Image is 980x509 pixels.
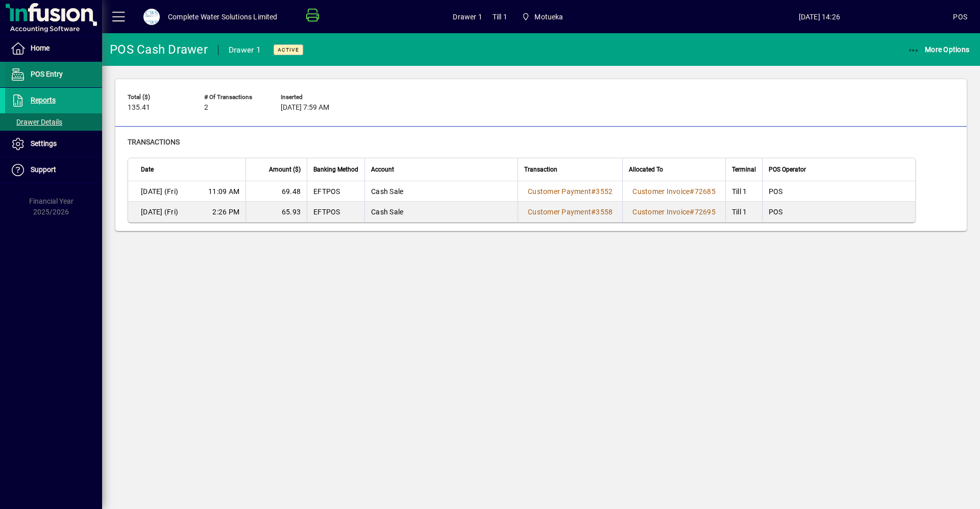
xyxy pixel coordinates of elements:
span: # [591,187,596,196]
span: Drawer 1 [453,9,482,25]
td: Cash Sale [364,202,518,222]
span: 72685 [695,187,716,196]
td: POS [762,202,915,222]
span: Amount ($) [269,164,301,175]
span: Allocated To [629,164,663,175]
span: Transaction [524,164,557,175]
span: Customer Payment [528,187,591,196]
span: 2 [204,104,208,112]
span: 72695 [695,208,716,216]
td: 69.48 [246,181,307,202]
td: Cash Sale [364,181,518,202]
span: Date [141,164,154,175]
td: EFTPOS [307,181,364,202]
span: Active [278,46,299,53]
span: Motueka [518,8,568,26]
div: POS Cash Drawer [110,41,208,58]
span: 3552 [596,187,612,196]
a: Customer Invoice#72695 [629,206,719,217]
span: Banking Method [313,164,358,175]
span: Transactions [128,138,180,146]
span: Account [371,164,394,175]
div: POS [953,9,967,25]
span: Settings [31,139,57,148]
td: 65.93 [246,202,307,222]
div: Complete Water Solutions Limited [168,9,278,25]
span: # [591,208,596,216]
div: Drawer 1 [229,42,261,58]
span: [DATE] 7:59 AM [281,104,329,112]
span: Customer Invoice [632,187,690,196]
span: # [690,187,694,196]
span: Inserted [281,94,342,101]
span: Till 1 [493,9,507,25]
button: Profile [135,8,168,26]
a: Home [5,36,102,61]
span: Motueka [534,9,563,25]
span: Customer Payment [528,208,591,216]
a: Drawer Details [5,113,102,131]
span: Total ($) [128,94,189,101]
a: POS Entry [5,62,102,87]
button: More Options [905,40,972,59]
td: Till 1 [725,202,762,222]
span: Terminal [732,164,756,175]
a: Support [5,157,102,183]
span: Drawer Details [10,118,62,126]
span: POS Entry [31,70,63,78]
td: Till 1 [725,181,762,202]
span: 2:26 PM [212,207,239,217]
span: 3558 [596,208,612,216]
span: POS Operator [769,164,806,175]
td: POS [762,181,915,202]
span: [DATE] (Fri) [141,186,178,197]
span: [DATE] 14:26 [685,9,953,25]
td: EFTPOS [307,202,364,222]
span: # [690,208,694,216]
span: More Options [908,45,970,54]
a: Customer Payment#3558 [524,206,616,217]
a: Customer Invoice#72685 [629,186,719,197]
span: # of Transactions [204,94,265,101]
span: [DATE] (Fri) [141,207,178,217]
span: Reports [31,96,56,104]
span: Home [31,44,50,52]
span: 135.41 [128,104,150,112]
span: Support [31,165,56,174]
span: 11:09 AM [208,186,239,197]
a: Customer Payment#3552 [524,186,616,197]
a: Settings [5,131,102,157]
span: Customer Invoice [632,208,690,216]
